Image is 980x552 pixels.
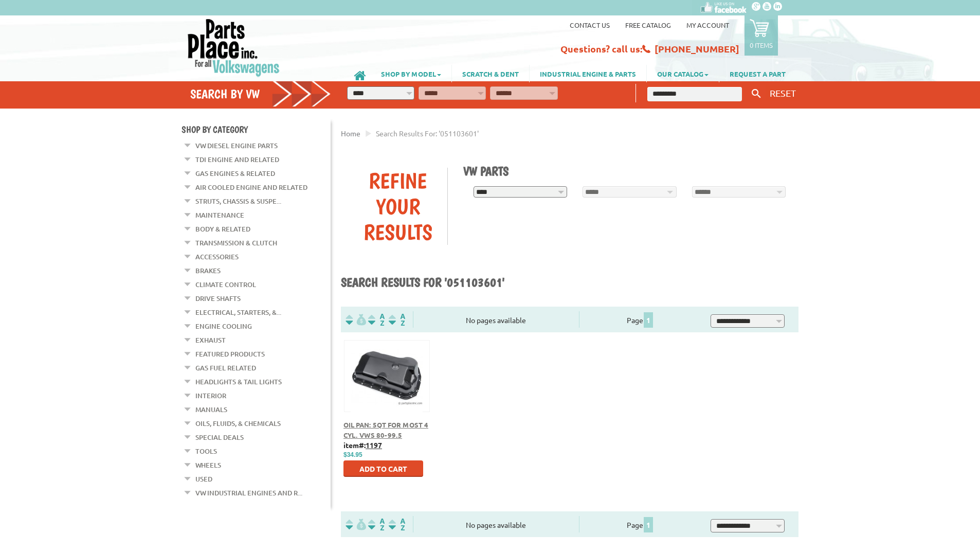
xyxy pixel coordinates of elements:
a: SHOP BY MODEL [371,65,451,82]
span: Add to Cart [359,464,407,473]
h4: Search by VW [190,86,331,101]
a: Gas Fuel Related [195,361,256,375]
a: OUR CATALOG [647,65,719,82]
a: SCRATCH & DENT [452,65,529,82]
a: Used [195,472,212,486]
h1: Search results for '051103601' [341,275,798,291]
a: Exhaust [195,333,226,347]
img: Sort by Headline [366,519,387,530]
span: 1 [644,517,653,532]
a: Transmission & Clutch [195,236,277,250]
h4: Shop By Category [182,124,331,135]
a: Struts, Chassis & Suspe... [195,194,281,208]
button: Add to Cart [343,460,423,477]
a: My Account [686,21,729,29]
a: Electrical, Starters, &... [195,306,281,319]
a: VW Diesel Engine Parts [195,139,278,152]
img: Sort by Headline [366,314,387,326]
span: 1 [644,312,653,328]
a: Engine Cooling [195,319,252,333]
a: REQUEST A PART [719,65,796,82]
img: filterpricelow.svg [346,519,366,530]
a: Tools [195,444,217,458]
img: Parts Place Inc! [187,18,281,77]
a: Air Cooled Engine and Related [195,181,307,194]
a: Oil Pan: 5Qt For Most 4 Cyl. VWs 80-99.5 [343,420,428,439]
a: Contact us [570,21,610,29]
a: Oils, Fluids, & Chemicals [195,417,281,430]
a: Drive Shafts [195,292,241,305]
a: TDI Engine and Related [195,153,279,166]
button: Keyword Search [749,85,764,102]
div: Refine Your Results [349,168,447,245]
a: Body & Related [195,222,250,236]
a: Climate Control [195,278,256,291]
a: Manuals [195,403,227,416]
div: Page [579,516,701,532]
a: Headlights & Tail Lights [195,375,282,388]
a: Brakes [195,264,221,277]
span: Search results for: '051103601' [376,129,479,138]
a: Gas Engines & Related [195,167,275,180]
a: Wheels [195,458,221,472]
div: No pages available [413,315,579,326]
a: VW Industrial Engines and R... [195,486,302,500]
img: Sort by Sales Rank [387,314,407,326]
a: Accessories [195,250,239,263]
div: No pages available [413,520,579,530]
a: INDUSTRIAL ENGINE & PARTS [530,65,646,82]
a: Maintenance [195,208,244,222]
a: Home [341,129,360,138]
a: Interior [195,389,226,402]
span: $34.95 [343,451,362,458]
img: filterpricelow.svg [346,314,366,326]
b: item#: [343,440,382,450]
img: Sort by Sales Rank [387,519,407,530]
div: Page [579,311,701,328]
u: 1197 [366,440,382,450]
a: Featured Products [195,347,265,361]
button: RESET [766,85,800,100]
span: RESET [770,87,796,98]
a: 0 items [745,15,778,56]
h1: VW Parts [463,164,791,179]
p: 0 items [750,41,773,49]
a: Special Deals [195,431,244,444]
a: Free Catalog [625,21,671,29]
